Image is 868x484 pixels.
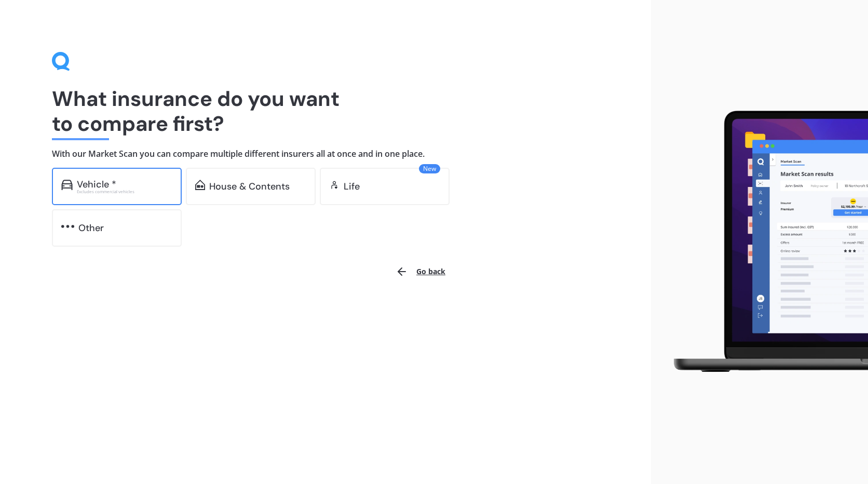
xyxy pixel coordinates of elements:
img: laptop.webp [659,105,868,379]
img: life.f720d6a2d7cdcd3ad642.svg [329,180,340,190]
div: Excludes commercial vehicles [77,190,172,194]
div: Life [344,181,360,192]
h4: With our Market Scan you can compare multiple different insurers all at once and in one place. [52,149,599,159]
div: House & Contents [209,181,290,192]
img: other.81dba5aafe580aa69f38.svg [61,221,74,232]
div: Other [78,223,104,233]
img: home-and-contents.b802091223b8502ef2dd.svg [195,180,205,190]
div: Vehicle * [77,179,116,190]
button: Go back [389,259,452,284]
h1: What insurance do you want to compare first? [52,86,599,136]
span: New [419,164,440,173]
img: car.f15378c7a67c060ca3f3.svg [61,180,73,190]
